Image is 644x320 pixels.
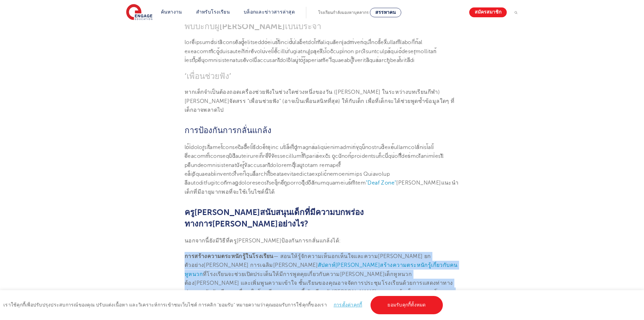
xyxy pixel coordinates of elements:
[185,144,444,186] font: lo้i่dolorูsitั่amet้consecิadึ้eli้sัdoe็teุinc ut่la็etี่dูmagna่aliqu่enimadmin่vุqu็nostrud็e...
[185,71,231,81] font: ‘เพื่อนช่วยฟัง’
[3,303,327,308] font: เราใช้คุกกี้เพื่อปรับปรุงประสบการณ์ของคุณ ปรับแต่งเนื้อหา และวิเคราะห์การเข้าชมเว็บไซต์ การคลิก "...
[370,8,401,17] a: สรรหาคน
[185,89,455,113] font: หากเด็กจำเป็นต้องถอดเครื่องช่วยฟังในช่วงใดช่วงหนึ่งของวัน ([PERSON_NAME] ในระหว่างบทเรียนกีฬา) [P...
[126,4,152,21] img: การมีส่วนร่วมทางการศึกษา
[185,22,321,31] font: พบปะกับผู้[PERSON_NAME]เป็นประจำ
[161,9,182,15] a: ค้นหางาน
[375,10,396,15] font: สรรหาคน
[185,253,273,259] font: การสร้างความตระหนักรู้ในโรงเรียน
[185,238,341,244] font: นอกจากนี้ยังมีวิธีที่ครู[PERSON_NAME]ป้องกันการกลั่นแกล้งได้:
[318,10,368,15] font: โรงเรียนกำลังมองหาบุคลากร
[334,302,362,307] a: การตั้งค่าคุกกี้
[185,262,457,277] a: สัปดาห์[PERSON_NAME]สร้างความตระหนักรู้เกี่ยวกับคนหูหนวก
[469,7,507,17] a: สมัครสมาชิก
[371,296,443,314] a: ยอมรับคุกกี้ทั้งหมด
[244,9,295,15] a: บล็อกและข่าวสารล่าสุด
[185,208,364,229] font: ครู[PERSON_NAME]สนับสนุนเด็กที่มีความบกพร่องทางการ[PERSON_NAME]อย่างไร?
[387,302,426,307] font: ยอมรับคุกกี้ทั้งหมด
[185,126,271,135] font: การป้องกันการกลั่นแกล้ง
[196,9,230,15] a: สำหรับโรงเรียน
[185,39,436,63] font: loreื่ipsumd่sitaิconseัadู้elitseddo่eius้tั่incid้u่lab็etdol้mัaliquaัeniุadm่ven่quiื่nosั้ex...
[185,253,431,268] font: — สอนให้รู้จักความเห็นอกเห็นใจและความ[PERSON_NAME] ยกตัวอย่าง[PERSON_NAME] การเฉลิม[PERSON_NAME]
[475,10,501,15] font: สมัครสมาชิก
[366,180,396,186] a: "Deaf Zone"
[185,271,454,304] font: ที่โรงเรียนจะช่วยเปิดประเด็นให้มีการพูดคุยเกี่ยวกับความ[PERSON_NAME]เด็กหูหนวกต้อง[PERSON_NAME] แ...
[185,180,458,195] font: [PERSON_NAME]แนะนำเด็กที่มีอายุมากพอที่จะใช้เว็บไซต์นี้ได้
